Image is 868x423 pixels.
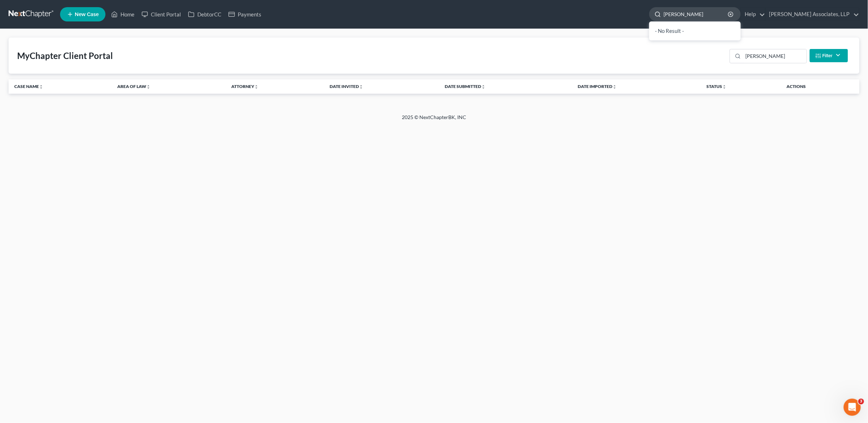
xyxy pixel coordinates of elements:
a: Payments [225,8,265,21]
th: Actions [781,79,859,94]
a: Area of Lawunfold_more [117,84,151,89]
a: Client Portal [138,8,184,21]
div: MyChapter Client Portal [17,50,113,62]
i: unfold_more [481,85,485,89]
i: unfold_more [254,85,258,89]
a: Date Invitedunfold_more [330,84,364,89]
i: unfold_more [146,85,151,89]
span: 3 [858,399,864,404]
input: Search... [743,49,807,63]
a: Attorneyunfold_more [231,84,258,89]
a: Date Submittedunfold_more [445,84,485,89]
i: unfold_more [39,85,43,89]
input: Search by name... [664,8,729,21]
a: Home [108,8,138,21]
a: Date Importedunfold_more [578,84,617,89]
a: DebtorCC [184,8,225,21]
a: [PERSON_NAME] Associates, LLP [766,8,859,21]
div: 2025 © NextChapterBK, INC [230,114,638,127]
a: Case Nameunfold_more [14,84,43,89]
button: Filter [810,49,848,62]
span: New Case [75,12,99,17]
a: Statusunfold_more [706,84,726,89]
a: Help [741,8,765,21]
i: unfold_more [722,85,726,89]
div: - No Result - [649,21,741,40]
i: unfold_more [612,85,617,89]
i: unfold_more [359,85,364,89]
iframe: Intercom live chat [844,399,861,416]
